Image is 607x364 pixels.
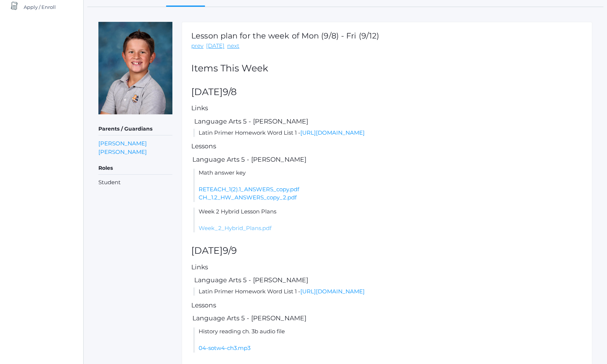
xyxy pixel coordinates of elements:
[191,87,583,97] h2: [DATE]
[191,302,583,309] h5: Lessons
[193,169,583,202] li: Math answer key
[193,118,583,125] h5: Language Arts 5 - [PERSON_NAME]
[199,344,250,351] a: 04-sotw4-ch3.mp3
[98,123,172,135] h5: Parents / Guardians
[98,22,172,114] img: Levi Herrera
[191,143,583,150] h5: Lessons
[193,208,583,233] li: Week 2 Hybrid Lesson Plans
[98,162,172,175] h5: Roles
[98,148,147,156] a: [PERSON_NAME]
[191,63,583,74] h2: Items This Week
[191,246,583,256] h2: [DATE]
[199,225,272,232] a: Week_2_Hybrid_Plans.pdf
[193,287,583,296] li: Latin Primer Homework Word List 1 -
[191,315,583,322] h5: Language Arts 5 - [PERSON_NAME]
[300,288,365,295] a: [URL][DOMAIN_NAME]
[193,129,583,137] li: Latin Primer Homework Word List 1 -
[223,86,237,97] span: 9/8
[98,139,147,148] a: [PERSON_NAME]
[227,42,239,50] a: next
[191,42,203,50] a: prev
[223,245,237,256] span: 9/9
[206,42,225,50] a: [DATE]
[191,156,583,163] h5: Language Arts 5 - [PERSON_NAME]
[199,186,299,193] a: RETEACH_1(2).1_ANSWERS_copy.pdf
[191,31,379,40] h1: Lesson plan for the week of Mon (9/8) - Fri (9/12)
[98,178,172,187] li: Student
[191,105,583,112] h5: Links
[193,327,583,353] li: History reading ch. 3b audio file
[191,264,583,271] h5: Links
[300,129,365,136] a: [URL][DOMAIN_NAME]
[199,194,297,201] a: CH._1.2_HW_ANSWERS_copy_2.pdf
[193,277,583,284] h5: Language Arts 5 - [PERSON_NAME]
